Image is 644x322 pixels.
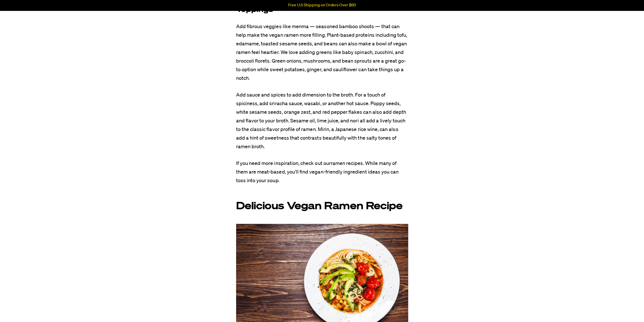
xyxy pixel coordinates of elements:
span: Add fibrous veggies like menma — seasoned bamboo shoots — that can help make the vegan ramen more... [236,24,407,81]
span: If you need more inspiration, check out our . While many of them are meat-based, you’ll find vega... [236,161,399,183]
span: Add sauce and spices to add dimension to the broth. For a touch of spiciness, add sriracha sauce,... [236,92,406,149]
b: Delicious Vegan Ramen Recipe [236,201,403,212]
a: ramen recipes [331,161,363,166]
p: Free U.S Shipping on Orders Over $60 [288,3,356,8]
b: Toppings [236,6,273,14]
